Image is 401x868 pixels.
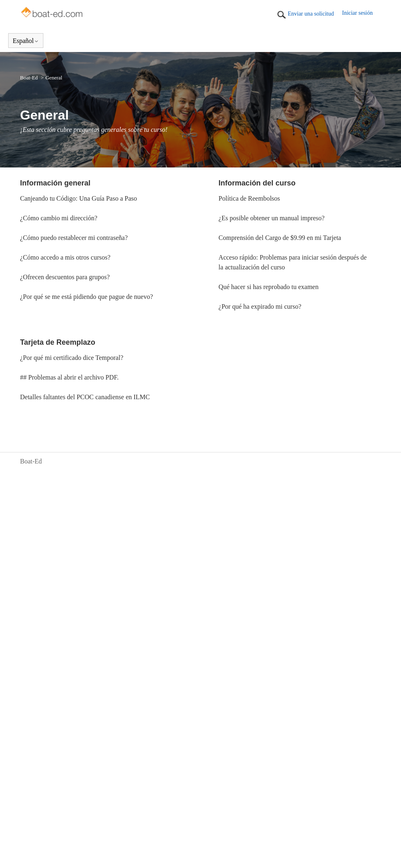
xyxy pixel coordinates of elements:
a: ¿Cómo cambio mi dirección? [20,215,97,222]
div: Live chat [374,841,395,862]
a: Boat-Ed [20,457,42,466]
a: Tarjeta de Reemplazo [20,338,95,346]
img: 01HZPCYTXV3JW8MJV9VD7EMK0H [275,9,288,21]
a: ¿Ofrecen descuentos para grupos? [20,274,110,280]
a: Qué hacer si has reprobado tu examen [219,283,318,290]
h1: General [20,105,381,125]
li: General [39,75,62,81]
a: Canjeando tu Código: Una Guía Paso a Paso [20,195,137,202]
a: ¿Cómo puedo restablecer mi contraseña? [20,234,128,241]
a: ¿Por qué mi certificado dice Temporal? [20,354,123,361]
li: Boat-Ed [20,75,39,81]
a: ¿Cómo accedo a mis otros cursos? [20,254,110,261]
a: Detalles faltantes del PCOC canadiense en ILMC [20,393,150,400]
a: Boat-Ed [20,75,38,81]
a: Comprensión del Cargo de $9.99 en mi Tarjeta [219,234,341,241]
a: ## Problemas al abrir el archivo PDF. [20,374,119,381]
a: Acceso rápido: Problemas para iniciar sesión después de la actualización del curso [219,254,367,271]
a: Iniciar sesión [342,9,381,21]
button: Español [13,37,39,45]
a: ¿Por qué se me está pidiendo que pague de nuevo? [20,293,153,300]
a: Información general [20,179,90,187]
a: Política de Reembolsos [219,195,280,202]
p: ¡Esta sección cubre preguntas generales sobre tu curso! [20,125,381,135]
a: Información del curso [219,179,295,187]
a: ¿Es posible obtener un manual impreso? [219,215,324,222]
img: Página principal del Centro de ayuda de Boat-Ed [20,5,85,21]
a: Enviar una solicitud [288,9,342,18]
a: ¿Por qué ha expirado mi curso? [219,303,301,310]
